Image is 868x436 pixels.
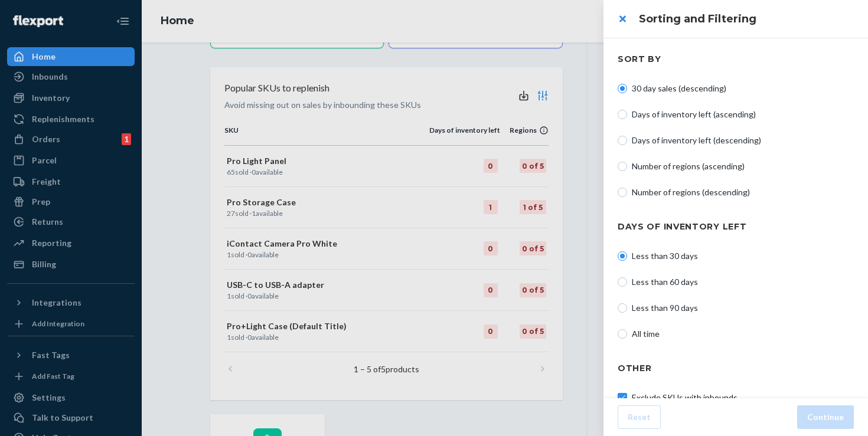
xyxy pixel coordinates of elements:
h5: sort by [618,52,854,66]
button: close [611,7,634,31]
input: Less than 30 days [618,251,627,261]
input: Exclude SKUs with inbounds [618,393,627,402]
button: Reset [618,405,661,429]
input: Days of inventory left (ascending) [618,110,627,119]
input: Less than 60 days [618,277,627,287]
span: Exclude SKUs with inbounds [632,392,854,404]
h5: days of inventory left [618,219,854,234]
span: Less than 60 days [632,276,854,288]
span: Less than 30 days [632,250,854,262]
button: Continue [797,405,854,429]
input: Number of regions (ascending) [618,162,627,171]
span: Less than 90 days [632,302,854,314]
input: Number of regions (descending) [618,188,627,197]
span: Number of regions (ascending) [632,160,854,172]
input: Days of inventory left (descending) [618,136,627,145]
span: 30 day sales (descending) [632,83,854,94]
input: All time [618,329,627,339]
span: All time [632,328,854,340]
span: Number of regions (descending) [632,186,854,198]
h5: other [618,361,854,375]
h3: Sorting and Filtering [639,11,854,27]
span: Days of inventory left (ascending) [632,109,854,120]
span: Days of inventory left (descending) [632,135,854,146]
input: Less than 90 days [618,303,627,313]
input: 30 day sales (descending) [618,84,627,93]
